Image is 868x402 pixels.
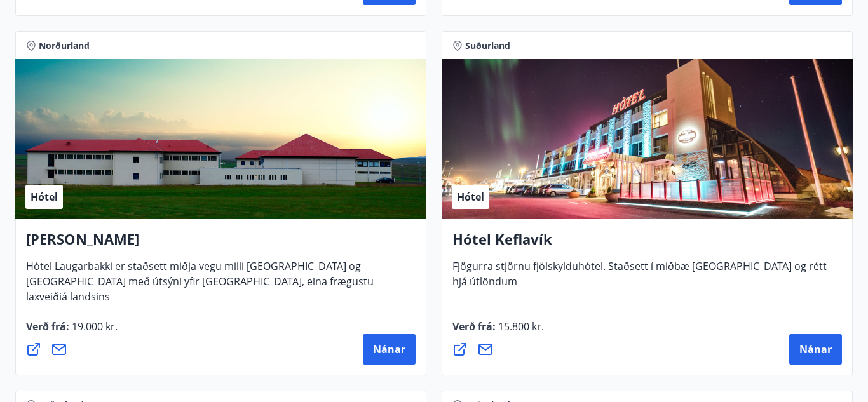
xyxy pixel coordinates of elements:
span: Hótel Laugarbakki er staðsett miðja vegu milli [GEOGRAPHIC_DATA] og [GEOGRAPHIC_DATA] með útsýni ... [26,259,374,314]
span: Verð frá : [452,319,544,344]
span: Nánar [799,342,832,356]
span: Nánar [373,342,405,356]
button: Nánar [363,334,416,365]
span: 19.000 kr. [69,319,118,333]
h4: [PERSON_NAME] [26,229,416,258]
span: Verð frá : [26,319,118,344]
button: Nánar [789,334,842,365]
span: Hótel [457,190,484,204]
span: Norðurland [39,39,90,52]
h4: Hótel Keflavík [452,229,842,258]
span: 15.800 kr. [496,319,544,333]
span: Fjögurra stjörnu fjölskylduhótel. Staðsett í miðbæ [GEOGRAPHIC_DATA] og rétt hjá útlöndum [452,259,827,298]
span: Hótel [31,190,58,204]
span: Suðurland [465,39,510,52]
